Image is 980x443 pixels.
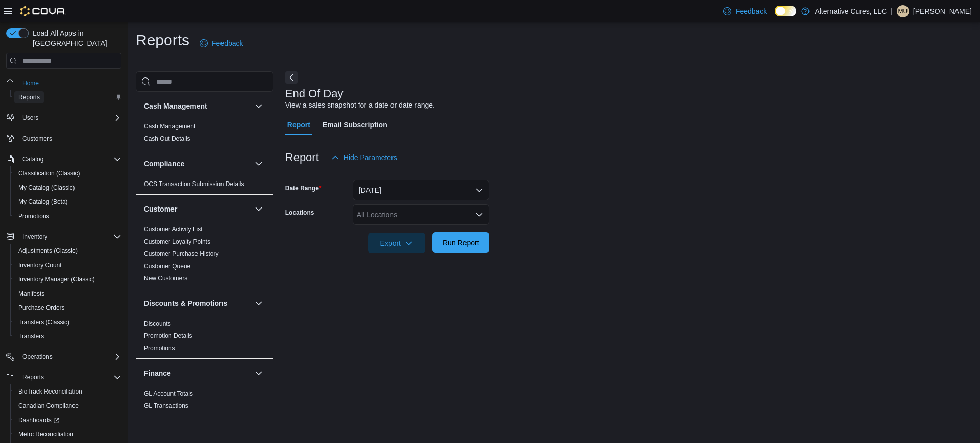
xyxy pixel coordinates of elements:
a: GL Transactions [144,402,188,409]
button: BioTrack Reconciliation [10,384,126,399]
h3: Report [285,151,319,164]
button: Catalog [2,152,126,166]
span: Run Report [443,238,479,248]
h1: Reports [136,30,189,50]
a: Promotions [144,345,175,352]
span: Home [18,76,121,89]
div: Finance [136,387,273,416]
span: Adjustments (Classic) [14,245,121,257]
a: New Customers [144,275,187,282]
span: Metrc Reconciliation [18,430,73,438]
button: Operations [2,350,126,364]
a: Customers [18,133,56,145]
span: Home [22,79,39,87]
span: Operations [22,353,53,361]
button: Catalog [18,153,47,165]
a: Cash Out Details [144,135,190,142]
span: Users [18,112,121,124]
button: Discounts & Promotions [144,298,251,308]
span: GL Account Totals [144,389,193,398]
div: Customer [136,223,273,289]
button: Purchase Orders [10,301,126,315]
a: Transfers (Classic) [14,316,73,328]
a: Feedback [719,1,771,21]
button: Customer [253,203,265,215]
span: Canadian Compliance [14,400,121,412]
button: Reports [18,371,48,383]
span: Inventory [22,232,47,241]
a: Reports [14,91,44,103]
button: Users [2,111,126,125]
button: Adjustments (Classic) [10,244,126,258]
a: Customer Activity List [144,226,203,233]
button: Reports [2,370,126,384]
a: Inventory Count [14,259,66,271]
p: [PERSON_NAME] [913,5,972,17]
span: Transfers [14,330,121,343]
span: Inventory [18,230,121,243]
a: Transfers [14,330,48,343]
div: Cash Management [136,120,273,149]
span: OCS Transaction Submission Details [144,180,244,188]
span: My Catalog (Classic) [18,184,75,192]
p: Alternative Cures, LLC [815,5,887,17]
span: Transfers (Classic) [14,316,121,328]
button: Customers [2,131,126,146]
button: Home [2,75,126,90]
span: Discounts [144,320,171,328]
a: Classification (Classic) [14,167,84,179]
h3: Compliance [144,159,184,169]
button: Finance [253,367,265,379]
a: Canadian Compliance [14,400,83,412]
a: Customer Loyalty Points [144,238,210,245]
button: Inventory Manager (Classic) [10,272,126,286]
span: Purchase Orders [18,304,65,312]
a: Customer Queue [144,263,190,270]
button: Users [18,112,42,124]
button: Compliance [144,159,251,169]
h3: End Of Day [285,88,344,100]
a: Dashboards [10,413,126,427]
a: OCS Transaction Submission Details [144,180,244,188]
button: Run Report [432,232,489,253]
span: Inventory Count [18,261,62,269]
button: Canadian Compliance [10,399,126,413]
button: Discounts & Promotions [253,297,265,309]
button: Next [285,71,298,84]
a: Customer Purchase History [144,250,219,257]
span: Feedback [212,38,243,48]
span: Inventory Count [14,259,121,271]
button: Cash Management [144,101,251,111]
span: Customer Queue [144,262,190,270]
a: Inventory Manager (Classic) [14,273,99,285]
a: Feedback [195,33,247,54]
h3: Customer [144,204,177,214]
span: Purchase Orders [14,302,121,314]
span: Hide Parameters [344,152,397,163]
span: Cash Out Details [144,135,190,143]
span: My Catalog (Beta) [18,198,68,206]
span: Report [287,115,310,135]
div: View a sales snapshot for a date or date range. [285,100,435,111]
span: Inventory Manager (Classic) [14,273,121,285]
button: Open list of options [475,211,483,219]
button: Hide Parameters [327,147,401,168]
span: My Catalog (Classic) [14,181,121,194]
p: | [891,5,893,17]
span: Classification (Classic) [14,167,121,179]
button: [DATE] [353,180,489,200]
a: Cash Management [144,123,195,130]
span: Reports [18,93,40,101]
button: Manifests [10,286,126,301]
button: Transfers (Classic) [10,315,126,329]
span: Export [374,233,419,253]
a: Manifests [14,288,48,300]
span: My Catalog (Beta) [14,196,121,208]
h3: Discounts & Promotions [144,298,227,308]
span: Catalog [22,155,43,163]
span: Promotions [18,212,50,220]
